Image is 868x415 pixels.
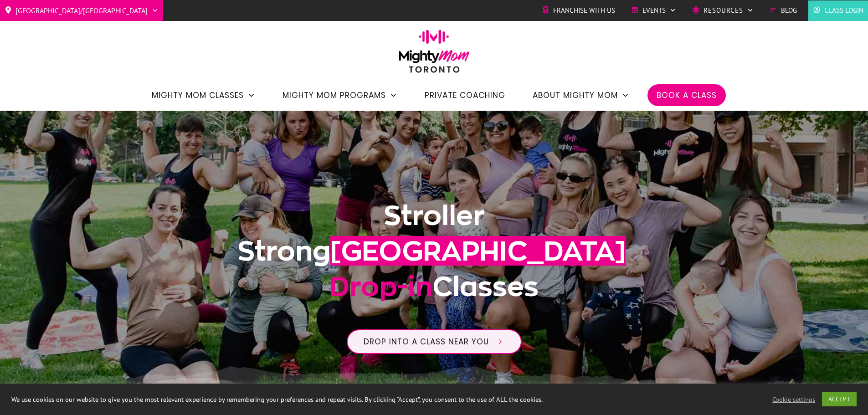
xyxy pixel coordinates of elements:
[364,336,489,347] span: Drop into a class near you
[772,395,815,404] a: Cookie settings
[11,395,603,404] div: We use cookies on our website to give you the most relevant experience by remembering your prefer...
[533,87,618,103] span: About Mighty Mom
[822,392,857,406] a: ACCEPT
[824,4,863,17] span: Class Login
[542,4,615,17] a: Franchise with Us
[15,3,148,18] span: [GEOGRAPHIC_DATA]/[GEOGRAPHIC_DATA]
[330,236,626,266] span: [GEOGRAPHIC_DATA]
[329,272,432,301] span: Drop-in
[5,3,159,18] a: [GEOGRAPHIC_DATA]/[GEOGRAPHIC_DATA]
[189,198,680,315] h1: Stroller Strong Classes
[657,87,717,103] a: Book a Class
[770,4,797,17] a: Blog
[631,4,676,17] a: Events
[394,30,474,79] img: mightymom-logo-toronto
[642,4,666,17] span: Events
[152,87,244,103] span: Mighty Mom Classes
[553,4,615,17] span: Franchise with Us
[282,87,397,103] a: Mighty Mom Programs
[692,4,754,17] a: Resources
[781,4,797,17] span: Blog
[704,4,743,17] span: Resources
[533,87,629,103] a: About Mighty Mom
[347,329,522,354] a: Drop into a class near you
[282,87,386,103] span: Mighty Mom Programs
[813,4,863,17] a: Class Login
[425,87,505,103] a: Private Coaching
[152,87,255,103] a: Mighty Mom Classes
